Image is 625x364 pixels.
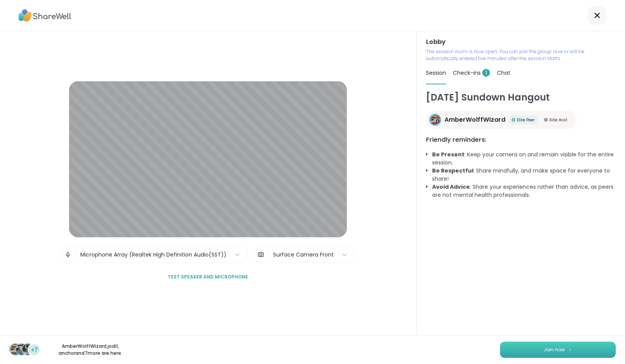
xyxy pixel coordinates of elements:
div: Microphone Array (Realtek High Definition Audio(SST)) [80,251,226,259]
span: Chat [497,69,510,77]
span: +7 [31,346,38,354]
span: Test speaker and microphone [168,273,248,280]
p: The session room is now open. You can join the group now or will be automatically entered five mi... [426,48,616,62]
span: Session [426,69,446,77]
span: Join now [544,346,565,353]
img: Elite Peer [512,118,515,122]
b: Avoid Advice [432,183,470,191]
h1: [DATE] Sundown Hangout [426,91,616,104]
img: ShareWell Logomark [568,347,573,352]
img: jodi1 [16,344,27,355]
img: AmberWolffWizard [10,344,21,355]
img: anchor [22,344,33,355]
li: : Share mindfully, and make space for everyone to share! [432,167,616,183]
img: Elite Host [544,118,548,122]
button: Join now [500,342,616,358]
img: AmberWolffWizard [430,115,440,125]
h3: Friendly reminders: [426,135,616,144]
div: Surface Camera Front [273,251,334,259]
b: Be Present [432,151,465,158]
span: | [74,247,76,262]
p: AmberWolffWizard , jodi1 , anchor and 7 more are here. [47,343,133,357]
img: ShareWell Logo [19,7,71,24]
span: Check-ins [453,69,490,77]
button: Test speaker and microphone [165,269,251,285]
img: Microphone [64,247,71,262]
li: : Share your experiences rather than advice, as peers are not mental health professionals. [432,183,616,199]
li: : Keep your camera on and remain visible for the entire session. [432,151,616,167]
a: AmberWolffWizardAmberWolffWizardElite PeerElite PeerElite HostElite Host [426,111,577,129]
b: Be Respectful [432,167,473,174]
span: | [267,247,269,262]
span: 1 [482,69,490,77]
span: AmberWolffWizard [444,115,505,124]
span: Elite Host [549,117,568,123]
span: Elite Peer [517,117,535,123]
h3: Lobby [426,37,616,47]
img: Camera [257,247,264,262]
